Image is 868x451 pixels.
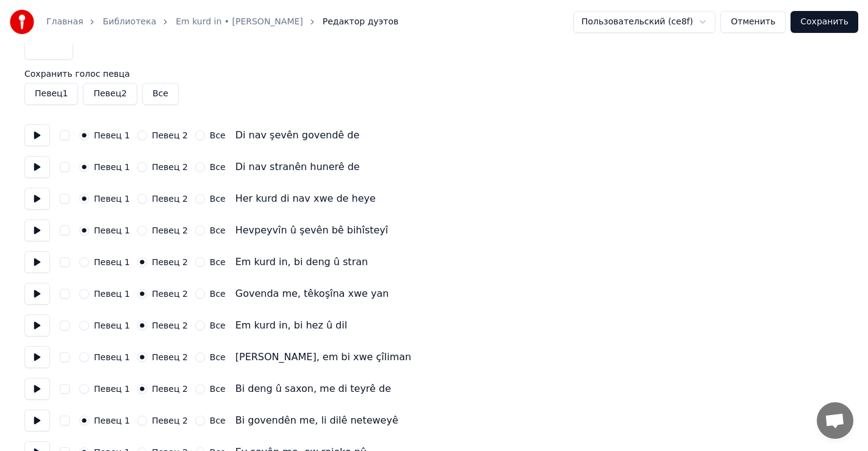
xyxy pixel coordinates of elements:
label: Все [210,194,226,203]
label: Певец 2 [152,131,188,140]
label: Певец 2 [152,353,188,361]
button: Сохранить [791,11,858,33]
div: Em kurd in, bi hez û dil [235,318,347,333]
label: Певец 1 [94,131,130,140]
label: Певец 2 [152,226,188,235]
label: Все [210,258,226,266]
a: Em kurd in • [PERSON_NAME] [176,16,303,28]
label: Все [210,131,226,140]
label: Певец 1 [94,353,130,361]
label: Певец 1 [94,226,130,235]
button: Отменить [720,11,786,33]
label: Все [210,321,226,330]
label: Певец 2 [152,416,188,425]
div: Открытый чат [817,402,853,439]
label: Все [210,385,226,393]
label: Все [210,416,226,425]
button: Все [142,83,179,105]
label: Певец 2 [152,258,188,266]
label: Певец 1 [94,385,130,393]
label: Певец 2 [152,194,188,203]
label: Все [210,353,226,361]
label: Певец 1 [94,321,130,330]
a: Библиотека [102,16,156,28]
div: Her kurd di nav xwe de heye [235,191,376,206]
label: Певец 1 [94,416,130,425]
a: Главная [46,16,83,28]
div: Em kurd in, bi deng û stran [235,255,368,269]
label: Все [210,289,226,298]
label: Певец 1 [94,289,130,298]
label: Певец 1 [94,194,130,203]
div: Bi deng û saxon, me di teyrê de [235,382,391,396]
button: Певец1 [24,83,78,105]
label: Певец 2 [152,321,188,330]
button: Певец2 [83,83,137,105]
div: Bi govendên me, li dilê neteweyê [235,413,398,428]
img: youka [10,10,34,34]
div: Govenda me, têkoşîna xwe yan [235,286,389,301]
label: Певец 1 [94,163,130,171]
span: Редактор дуэтов [323,16,398,28]
div: Di nav şevên govendê de [235,128,360,143]
nav: breadcrumb [46,16,398,28]
label: Все [210,226,226,235]
label: Певец 2 [152,163,188,171]
div: Hevpeyvîn û şevên bê bihîsteyî [235,223,389,238]
label: Певец 2 [152,385,188,393]
label: Певец 1 [94,258,130,266]
label: Певец 2 [152,289,188,298]
div: Di nav stranên hunerê de [235,160,360,174]
label: Сохранить голос певца [24,69,844,78]
div: [PERSON_NAME], em bi xwe çîliman [235,350,411,364]
label: Все [210,163,226,171]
